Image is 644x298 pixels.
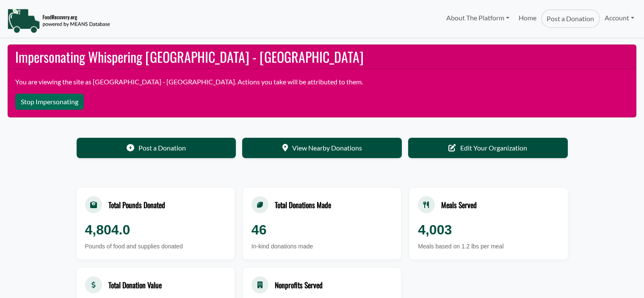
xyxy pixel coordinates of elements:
[514,9,541,28] a: Home
[7,8,110,33] img: NavigationLogo_FoodRecovery-91c16205cd0af1ed486a0f1a7774a6544ea792ac00100771e7dd3ec7c0e58e41.png
[441,199,477,210] div: Meals Served
[441,9,514,26] a: About The Platform
[541,9,600,28] a: Post a Donation
[242,138,402,158] a: View Nearby Donations
[85,220,226,240] div: 4,804.0
[252,220,392,240] div: 46
[600,9,639,26] a: Account
[275,279,323,290] div: Nonprofits Served
[418,220,559,240] div: 4,003
[108,199,165,210] div: Total Pounds Donated
[252,242,392,251] div: In-kind donations made
[8,45,636,69] h2: Impersonating Whispering [GEOGRAPHIC_DATA] - [GEOGRAPHIC_DATA]
[418,242,559,251] div: Meals based on 1.2 lbs per meal
[275,199,331,210] div: Total Donations Made
[77,138,236,158] a: Post a Donation
[108,279,162,290] div: Total Donation Value
[15,94,84,110] button: Stop Impersonating
[408,138,568,158] a: Edit Your Organization
[85,242,226,251] div: Pounds of food and supplies donated
[15,77,629,87] p: You are viewing the site as [GEOGRAPHIC_DATA] - [GEOGRAPHIC_DATA]. Actions you take will be attri...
